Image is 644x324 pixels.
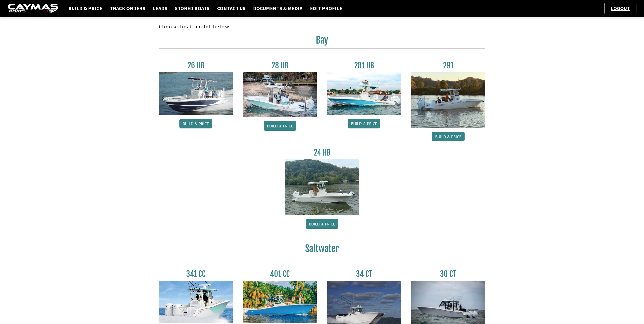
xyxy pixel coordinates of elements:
[327,269,401,279] h3: 34 CT
[307,5,345,12] a: Edit Profile
[159,269,233,279] h3: 341 CC
[608,5,632,11] a: Logout
[159,281,233,323] img: 341CC-thumbjpg.jpg
[159,72,233,115] img: 26_new_photo_resized.jpg
[411,72,485,128] img: 291_Thumbnail.jpg
[159,23,485,30] p: Choose boat model below:
[285,159,359,215] img: 24_HB_thumbnail.jpg
[285,148,359,157] h3: 24 HB
[306,219,338,229] a: Build & Price
[348,119,380,128] a: Build & Price
[327,61,401,70] h3: 281 HB
[150,5,170,12] a: Leads
[411,269,485,279] h3: 30 CT
[107,5,148,12] a: Track Orders
[215,5,248,12] a: Contact Us
[411,61,485,70] h3: 291
[243,281,317,323] img: 401CC_thumb.pg.jpg
[264,121,296,131] a: Build & Price
[243,61,317,70] h3: 28 HB
[179,119,212,128] a: Build & Price
[66,5,105,12] a: Build & Price
[8,4,58,13] img: caymas-dealer-connect-2ed40d3bc7270c1d8d7ffb4b79bf05adc795679939227970def78ec6f6c03838.gif
[327,72,401,115] img: 28-hb-twin.jpg
[159,61,233,70] h3: 26 HB
[243,269,317,279] h3: 401 CC
[159,34,485,49] h2: Bay
[159,243,485,257] h2: Saltwater
[251,5,305,12] a: Documents & Media
[243,72,317,117] img: 28_hb_thumbnail_for_caymas_connect.jpg
[432,132,465,141] a: Build & Price
[172,5,212,12] a: Stored Boats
